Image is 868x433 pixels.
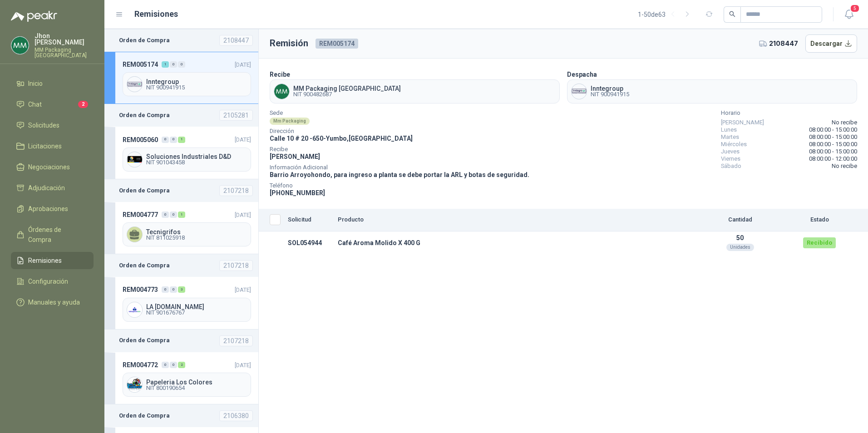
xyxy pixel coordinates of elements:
[104,104,258,127] a: Orden de Compra2105281
[235,286,251,293] span: [DATE]
[235,212,251,218] span: [DATE]
[219,260,253,271] div: 2107218
[28,256,62,266] span: Remisiones
[270,165,529,170] span: Información Adicional
[235,61,251,68] span: [DATE]
[809,133,857,141] span: 08:00:00 - 15:00:00
[123,360,158,370] span: REM004772
[259,209,284,231] th: Seleccionar/deseleccionar
[28,162,70,172] span: Negociaciones
[809,155,857,162] span: 08:00:00 - 12:00:00
[270,118,310,125] div: Mm Packaging
[123,285,158,295] span: REM004773
[170,212,177,218] div: 0
[104,277,258,329] a: REM004773003[DATE] Company LogoLA [DOMAIN_NAME]NIT 901676767
[721,155,740,162] span: Viernes
[270,183,529,188] span: Teléfono
[809,141,857,148] span: 08:00:00 - 15:00:00
[591,85,629,92] span: Inntegroup
[146,310,247,315] span: NIT 901676767
[809,126,857,133] span: 08:00:00 - 15:00:00
[270,153,320,160] span: [PERSON_NAME]
[785,209,853,231] th: Estado
[162,362,169,368] div: 0
[721,111,857,115] span: Horario
[178,212,185,218] div: 1
[104,127,258,179] a: REM005060001[DATE] Company LogoSoluciones Industriales D&DNIT 901043458
[11,37,29,54] img: Company Logo
[119,36,170,45] b: Orden de Compra
[170,137,177,143] div: 0
[35,33,94,45] p: Jhon [PERSON_NAME]
[119,411,170,420] b: Orden de Compra
[805,34,858,53] button: Descargar
[270,36,308,50] h3: Remisión
[134,8,178,20] h1: Remisiones
[178,286,185,293] div: 3
[28,225,85,245] span: Órdenes de Compra
[11,179,94,197] a: Adjudicación
[841,6,857,23] button: 5
[127,77,142,92] img: Company Logo
[119,186,170,195] b: Orden de Compra
[284,231,334,255] td: SOL054944
[28,204,68,214] span: Aprobaciones
[146,153,247,160] span: Soluciones Industriales D&D
[170,61,177,68] div: 0
[123,59,158,69] span: REM005174
[28,276,68,286] span: Configuración
[591,92,629,97] span: NIT 900941915
[119,261,170,270] b: Orden de Compra
[11,75,94,92] a: Inicio
[28,120,59,130] span: Solicitudes
[123,135,158,145] span: REM005060
[334,231,695,255] td: Café Aroma Molido X 400 G
[803,237,836,248] div: Recibido
[270,111,529,115] span: Sede
[769,39,798,49] span: 2108447
[28,99,42,109] span: Chat
[28,141,62,151] span: Licitaciones
[146,385,247,391] span: NIT 800190654
[119,336,170,345] b: Orden de Compra
[270,135,413,142] span: Calle 10 # 20 -650 - Yumbo , [GEOGRAPHIC_DATA]
[567,71,597,78] b: Despacha
[270,71,290,78] b: Recibe
[721,162,741,170] span: Sábado
[809,148,857,155] span: 08:00:00 - 15:00:00
[219,335,253,346] div: 2107218
[146,235,247,241] span: NIT 811025918
[698,234,782,241] p: 50
[146,160,247,165] span: NIT 901043458
[11,158,94,176] a: Negociaciones
[162,212,169,218] div: 0
[270,129,529,133] span: Dirección
[726,244,754,251] div: Unidades
[11,200,94,217] a: Aprobaciones
[721,133,739,141] span: Martes
[572,84,587,99] img: Company Logo
[721,148,740,155] span: Jueves
[162,61,169,68] div: 1
[11,117,94,134] a: Solicitudes
[104,202,258,254] a: REM004777001[DATE] TecnigrifosNIT 811025918
[127,302,142,317] img: Company Logo
[721,141,747,148] span: Miércoles
[162,286,169,293] div: 0
[28,297,80,307] span: Manuales y ayuda
[729,11,735,17] span: search
[35,47,94,58] p: MM Packaging [GEOGRAPHIC_DATA]
[78,101,88,108] span: 2
[219,110,253,121] div: 2105281
[28,183,65,193] span: Adjudicación
[721,126,737,133] span: Lunes
[104,52,258,104] a: REM005174100[DATE] Company LogoInntegroupNIT 900941915
[119,111,170,120] b: Orden de Compra
[127,152,142,167] img: Company Logo
[146,229,247,235] span: Tecnigrifos
[11,138,94,155] a: Licitaciones
[219,185,253,196] div: 2107218
[178,137,185,143] div: 1
[11,11,57,22] img: Logo peakr
[638,7,695,22] div: 1 - 50 de 63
